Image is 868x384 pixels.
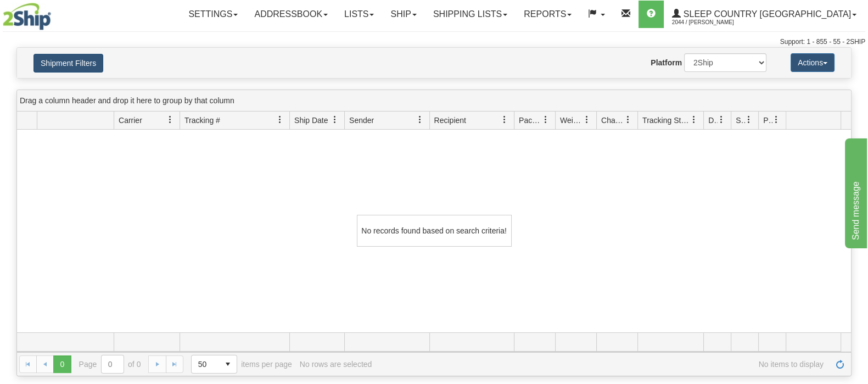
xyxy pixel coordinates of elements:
[191,355,292,374] span: items per page
[763,115,772,126] span: Pickup Status
[843,136,867,248] iframe: chat widget
[294,115,328,126] span: Ship Date
[672,17,754,28] span: 2044 / [PERSON_NAME]
[712,110,731,129] a: Delivery Status filter column settings
[326,110,344,129] a: Ship Date filter column settings
[651,57,682,68] label: Platform
[198,359,212,370] span: 50
[191,355,237,374] span: Page sizes drop down
[560,115,583,126] span: Weight
[161,110,180,129] a: Carrier filter column settings
[664,1,865,28] a: Sleep Country [GEOGRAPHIC_DATA] 2044 / [PERSON_NAME]
[791,53,835,72] button: Actions
[349,115,374,126] span: Sender
[33,54,103,73] button: Shipment Filters
[53,355,71,373] span: Page 0
[79,355,141,374] span: Page of 0
[519,115,542,126] span: Packages
[642,115,690,126] span: Tracking Status
[685,110,703,129] a: Tracking Status filter column settings
[300,360,372,369] div: No rows are selected
[578,110,596,129] a: Weight filter column settings
[184,115,220,126] span: Tracking #
[495,110,514,129] a: Recipient filter column settings
[180,1,246,28] a: Settings
[740,110,758,129] a: Shipment Issues filter column settings
[3,3,51,30] img: logo2044.jpg
[219,355,237,373] span: select
[17,90,851,112] div: grid grouping header
[536,110,555,129] a: Packages filter column settings
[767,110,786,129] a: Pickup Status filter column settings
[119,115,142,126] span: Carrier
[736,115,745,126] span: Shipment Issues
[379,360,824,369] span: No items to display
[3,37,865,47] div: Support: 1 - 855 - 55 - 2SHIP
[246,1,336,28] a: Addressbook
[601,115,624,126] span: Charge
[411,110,429,129] a: Sender filter column settings
[434,115,466,126] span: Recipient
[831,355,849,373] a: Refresh
[8,7,102,20] div: Send message
[382,1,424,28] a: Ship
[425,1,516,28] a: Shipping lists
[619,110,637,129] a: Charge filter column settings
[681,9,851,19] span: Sleep Country [GEOGRAPHIC_DATA]
[336,1,382,28] a: Lists
[271,110,289,129] a: Tracking # filter column settings
[516,1,580,28] a: Reports
[357,215,512,247] div: No records found based on search criteria!
[708,115,718,126] span: Delivery Status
